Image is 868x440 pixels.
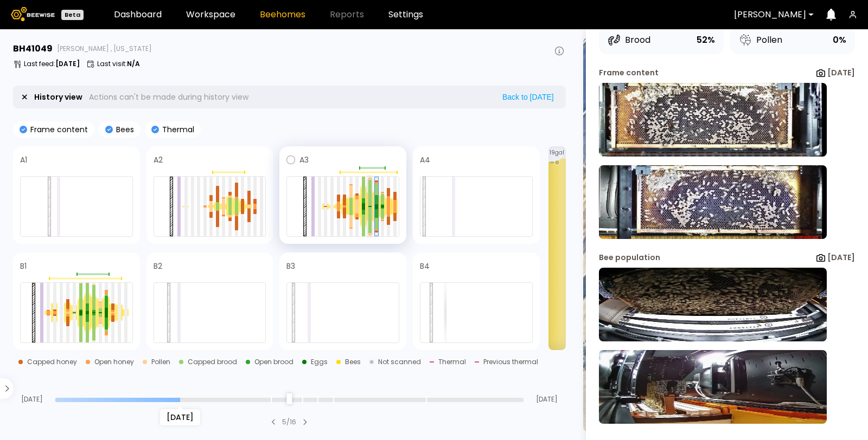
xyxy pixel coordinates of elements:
h4: B1 [20,262,27,270]
div: Capped brood [188,359,237,365]
div: 5 / 16 [282,417,296,427]
h4: A4 [420,156,430,164]
div: Open honey [94,359,134,365]
div: Bee population [599,252,660,263]
div: 0% [833,33,846,48]
div: Thermal [438,359,466,365]
div: Frame content [599,67,659,79]
span: [DATE] [13,396,50,403]
p: Bees [113,126,134,133]
span: [DATE] [528,396,566,403]
div: [DATE] [160,409,200,425]
a: Dashboard [114,10,162,19]
p: History view [34,93,82,101]
div: Capped honey [27,359,77,365]
div: Pollen [151,359,170,365]
div: Beta [61,10,84,20]
div: Pollen [739,34,782,47]
p: Frame content [27,126,88,133]
h3: BH 41049 [13,44,53,53]
img: 20250729_141305-a-1930.34-back-41049-XXXXci40.jpg [599,165,827,239]
b: [DATE] [827,252,855,263]
p: Actions can't be made during history view [89,93,248,101]
div: Not scanned [378,359,421,365]
div: 52% [697,33,715,48]
span: [PERSON_NAME] , [US_STATE] [57,46,152,52]
div: Open brood [254,359,293,365]
span: 19 gal [550,150,564,156]
span: Reports [330,10,364,19]
h4: A2 [154,156,163,164]
b: N/A [127,59,140,68]
img: 20250729_140433_-0700-a-1930-front-41049-XXXXci40.jpg [599,268,827,341]
img: Beewise logo [11,7,55,21]
h4: B4 [420,262,430,270]
h4: B2 [154,262,162,270]
h4: B3 [286,262,295,270]
h4: A3 [299,156,309,164]
h4: A1 [20,156,27,164]
div: Bees [345,359,361,365]
a: Workspace [186,10,235,19]
p: Thermal [159,126,194,133]
p: Last feed : [24,61,80,67]
a: Settings [388,10,423,19]
a: Beehomes [260,10,305,19]
button: Back to [DATE] [499,92,557,102]
b: [DATE] [827,67,855,78]
b: [DATE] [55,59,80,68]
img: 20250729_140433_-0700-a-1930-back-41049-XXXXci40.jpg [599,350,827,424]
img: 20250729_141305-a-1930.34-front-41049-XXXXci40.jpg [599,83,827,157]
div: Brood [608,34,650,47]
p: Last visit : [97,61,140,67]
div: Previous thermal [483,359,538,365]
div: Eggs [311,359,328,365]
